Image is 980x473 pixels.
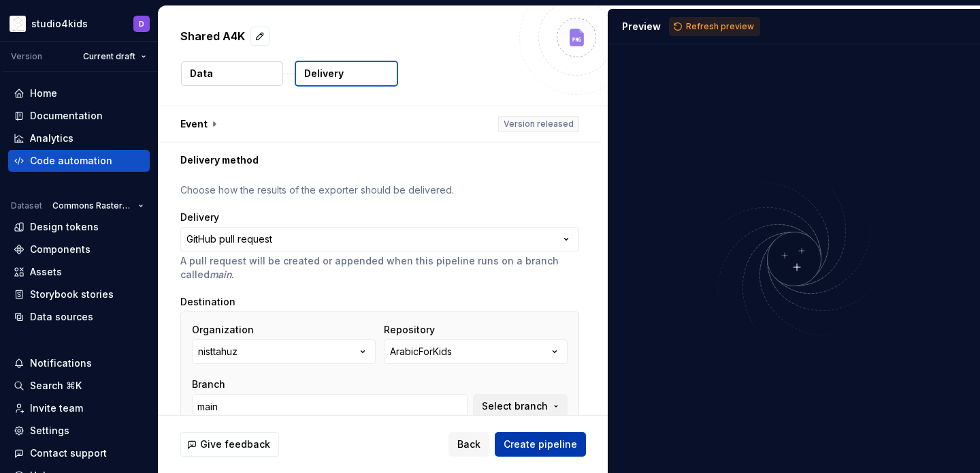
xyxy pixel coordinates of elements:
div: Dataset [11,200,42,211]
button: Delivery [295,61,398,87]
p: A pull request will be created or appended when this pipeline runs on a branch called . [180,254,579,281]
i: main [210,269,231,280]
button: Select branch [473,394,568,418]
span: Give feedback [200,438,270,451]
div: Storybook stories [30,288,114,301]
p: Shared A4K [180,28,245,44]
button: nisttahuz [192,339,376,364]
a: Assets [8,261,150,283]
div: Documentation [30,109,103,123]
a: Settings [8,420,150,442]
span: Select branch [482,399,548,413]
a: Components [8,239,150,260]
div: ArabicForKids [390,345,452,358]
a: Code automation [8,150,150,172]
span: Back [457,438,480,451]
div: Home [30,87,57,100]
button: Current draft [77,47,152,66]
button: Create pipeline [495,432,586,457]
label: Branch [192,378,225,391]
button: studio4kidsD [3,9,155,38]
div: Code automation [30,154,112,168]
label: Destination [180,295,235,309]
div: Notifications [30,356,92,370]
span: Current draft [83,51,135,62]
label: Delivery [180,211,219,224]
span: Refresh preview [686,21,754,32]
button: Refresh preview [669,17,760,36]
button: Commons Rastered [46,196,150,215]
button: ArabicForKids [384,339,568,364]
div: Settings [30,424,69,438]
button: Back [448,432,489,457]
button: Give feedback [180,432,279,457]
button: Data [181,61,283,86]
button: Search ⌘K [8,375,150,397]
p: Delivery [304,67,344,80]
span: Create pipeline [504,438,577,451]
div: Version [11,51,42,62]
span: Commons Rastered [52,200,133,211]
div: Assets [30,265,62,279]
label: Organization [192,323,254,337]
button: Notifications [8,352,150,374]
label: Repository [384,323,435,337]
a: Data sources [8,306,150,328]
p: Choose how the results of the exporter should be delivered. [180,183,579,197]
div: Invite team [30,401,83,415]
div: Components [30,243,91,256]
div: Analytics [30,132,73,145]
a: Design tokens [8,216,150,238]
input: Enter a branch name or select a branch [192,394,468,418]
a: Home [8,82,150,104]
div: nisttahuz [198,345,238,358]
div: Design tokens [30,220,99,234]
div: D [139,18,144,29]
button: Contact support [8,442,150,464]
a: Analytics [8,127,150,149]
div: Contact support [30,446,107,460]
a: Storybook stories [8,284,150,305]
img: f1dd3a2a-5342-4756-bcfa-e9eec4c7fc0d.png [10,16,26,32]
div: Search ⌘K [30,379,82,393]
a: Invite team [8,397,150,419]
div: studio4kids [31,17,88,31]
div: Preview [622,20,661,33]
p: Data [190,67,213,80]
a: Documentation [8,105,150,127]
div: Data sources [30,310,93,324]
